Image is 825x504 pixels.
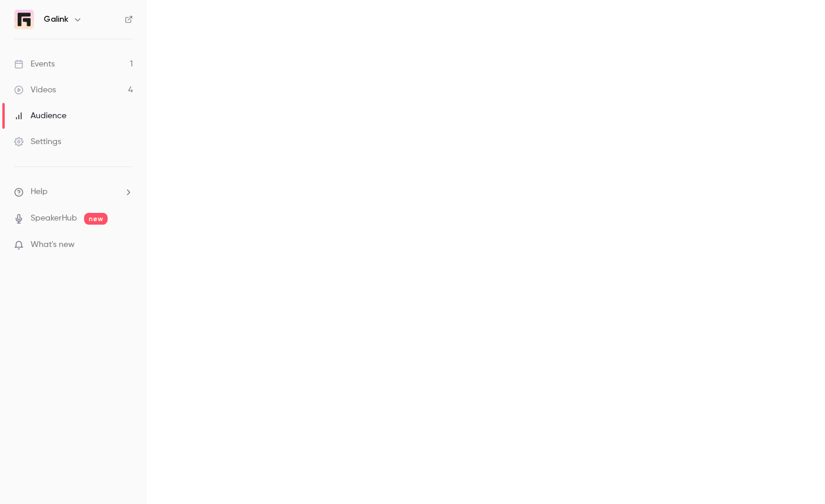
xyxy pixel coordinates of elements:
a: SpeakerHub [31,212,77,225]
span: What's new [31,239,75,251]
span: Help [31,186,48,198]
div: Audience [14,110,66,122]
div: Videos [14,84,56,96]
li: help-dropdown-opener [14,186,133,198]
div: Events [14,58,55,70]
div: Settings [14,136,61,148]
img: Galink [15,10,34,29]
span: new [84,213,108,225]
h6: Galink [44,14,68,25]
